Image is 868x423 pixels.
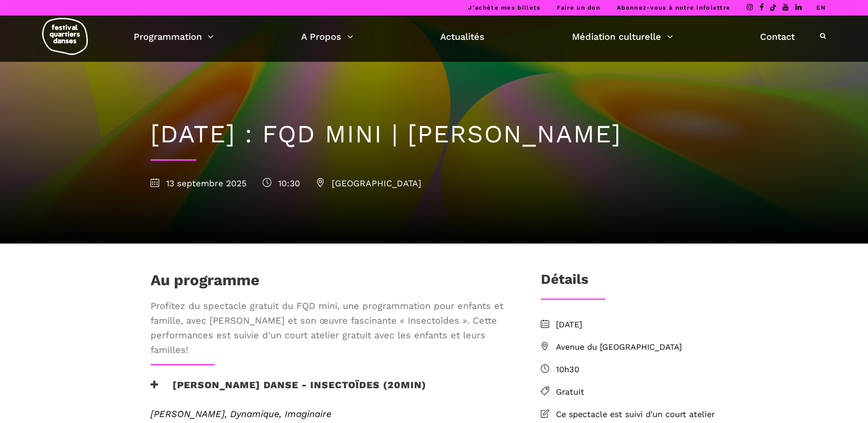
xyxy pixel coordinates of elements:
a: EN [816,4,826,11]
span: 13 septembre 2025 [151,178,247,189]
a: J’achète mes billets [468,4,540,11]
img: logo-fqd-med [42,18,88,55]
a: Contact [760,29,795,44]
a: Abonnez-vous à notre infolettre [617,4,730,11]
span: [DATE] [556,318,718,331]
span: 10:30 [263,178,300,189]
a: Médiation culturelle [572,29,673,44]
span: Gratuit [556,385,718,399]
span: Profitez du spectacle gratuit du FQD mini, une programmation pour enfants et famille, avec [PERSO... [151,298,511,357]
h3: [PERSON_NAME] Danse - Insectoïdes (20min) [151,379,426,402]
a: Faire un don [557,4,600,11]
h1: [DATE] : FQD MINI | [PERSON_NAME] [151,119,718,149]
a: Actualités [440,29,485,44]
span: Avenue du [GEOGRAPHIC_DATA] [556,341,718,354]
h3: Détails [541,271,588,294]
span: [GEOGRAPHIC_DATA] [316,178,421,189]
h1: Au programme [151,271,259,294]
span: [PERSON_NAME], Dynamique, Imaginaire [151,407,511,421]
a: A Propos [301,29,353,44]
a: Programmation [134,29,214,44]
span: 10h30 [556,363,718,376]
